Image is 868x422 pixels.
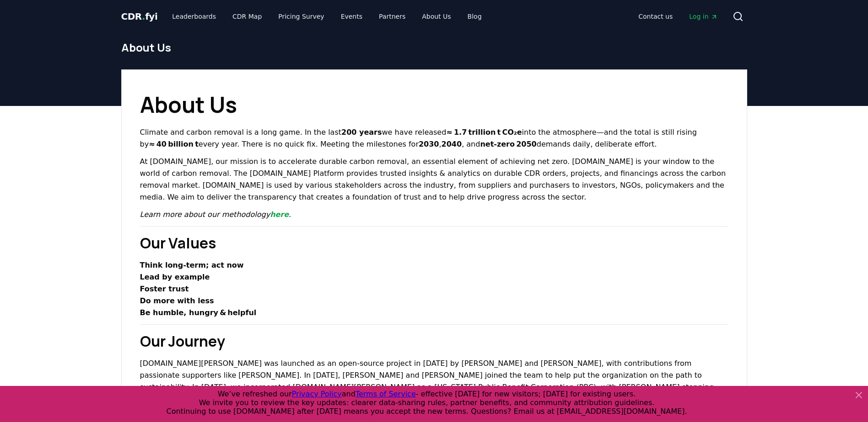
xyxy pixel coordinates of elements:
strong: 2030 [419,140,439,148]
strong: Think long‑term; act now [140,261,244,269]
strong: Lead by example [140,273,210,281]
p: Climate and carbon removal is a long game. In the last we have released into the atmosphere—and t... [140,127,728,150]
a: CDR.fyi [121,10,158,23]
a: About Us [415,8,458,25]
strong: ≈ 40 billion t [149,140,199,148]
span: Log in [689,12,717,21]
span: CDR fyi [121,11,158,22]
a: Leaderboards [165,8,223,25]
a: Log in [682,8,725,25]
nav: Main [165,8,489,25]
strong: 200 years [341,128,382,137]
a: here [270,210,289,219]
span: . [142,11,145,22]
strong: net‑zero 2050 [480,140,536,148]
strong: Be humble, hungry & helpful [140,308,257,317]
a: Partners [372,8,413,25]
a: Contact us [631,8,680,25]
em: Learn more about our methodology . [140,210,291,219]
a: Events [334,8,370,25]
p: [DOMAIN_NAME][PERSON_NAME] was launched as an open-source project in [DATE] by [PERSON_NAME] and ... [140,358,728,405]
p: At [DOMAIN_NAME], our mission is to accelerate durable carbon removal, an essential element of ac... [140,156,728,203]
nav: Main [631,8,725,25]
strong: ≈ 1.7 trillion t CO₂e [446,128,522,137]
h2: Our Journey [140,330,728,352]
h2: Our Values [140,232,728,254]
a: Blog [460,8,489,25]
h1: About Us [121,40,747,55]
a: CDR Map [225,8,269,25]
strong: 2040 [442,140,462,148]
strong: Do more with less [140,296,214,305]
h1: About Us [140,88,728,121]
a: Pricing Survey [271,8,331,25]
strong: Foster trust [140,285,189,293]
